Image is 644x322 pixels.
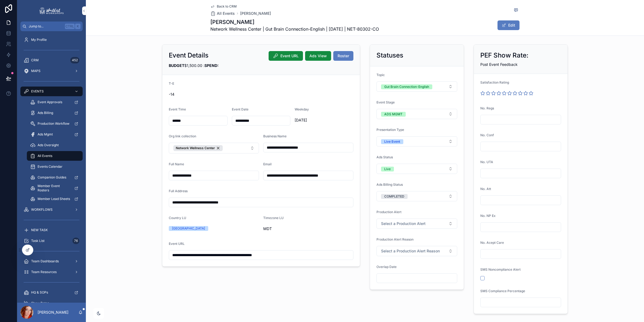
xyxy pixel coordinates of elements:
a: All Events [210,11,235,16]
div: [GEOGRAPHIC_DATA] [172,226,205,231]
button: Select Button [376,109,457,119]
span: Ads Billing [38,111,53,115]
strong: BUDGET [169,63,184,68]
span: T-E [169,81,174,85]
a: Events Calendar [27,162,83,171]
div: ADS MGMT [384,112,402,117]
button: Select Button [376,136,457,146]
strong: SPEND: [204,63,219,68]
h2: Event Details [169,51,208,60]
span: Event Approvals [38,100,62,104]
span: Production Workflow [38,121,69,126]
span: Business Name [263,134,287,138]
span: Ads Mgmt [38,132,53,137]
div: Gut Brain Connection-English [384,84,429,89]
span: Ctrl [65,24,75,29]
span: Member Lead Sheets [38,197,70,201]
span: Production Alert [376,210,401,214]
a: EVENTS [20,87,83,96]
button: Jump to...CtrlK [20,22,83,31]
a: Member Event Rosters [27,183,83,193]
span: No. UTA [480,160,493,164]
span: Satisfaction Rating [480,80,509,84]
span: CRM [31,58,39,62]
a: My Profile [20,35,83,45]
button: Select Button [376,81,457,92]
button: Select Button [376,191,457,201]
span: No. Acept Care [480,241,504,245]
button: Select Button [376,246,457,256]
span: No. Conf [480,133,494,137]
span: MAPS [31,69,41,73]
button: Edit [497,20,519,30]
a: NEW TASK [20,225,83,235]
div: 452 [70,57,79,63]
a: Companion Guides [27,173,83,182]
span: $1,500.00 : [169,63,219,68]
a: Event Approvals [27,97,83,107]
span: Show Rates [31,301,49,305]
span: Ads Billing Status [376,183,403,187]
span: Full Name [169,162,184,166]
a: Ads Mgmt [27,130,83,139]
span: [DATE] [295,117,353,123]
span: Post Event Feedback [480,62,518,67]
span: Overlap Date [376,265,397,269]
span: Select a Production Alert Reason [381,248,440,254]
span: Production Alert Reason [376,237,414,241]
span: Ads View [309,53,327,59]
button: Roster [333,51,353,61]
span: Member Event Rosters [38,184,70,192]
a: Ads Billing [27,108,83,118]
button: Select Button [376,219,457,229]
span: Event URL [280,53,299,59]
a: Production Workflow [27,119,83,128]
a: Back to CRM [210,4,237,9]
span: Presentation Type [376,128,404,132]
span: No. Att [480,187,491,191]
button: Ads View [305,51,331,61]
a: [PERSON_NAME] [240,11,271,16]
span: SMS Compliance Percentage [480,289,525,293]
span: Team Resources [31,270,57,274]
span: Weekday [295,107,309,111]
span: Companion Guides [38,175,66,180]
span: Event Time [169,107,186,111]
a: Ads Oversight [27,140,83,150]
h1: [PERSON_NAME] [210,18,379,26]
span: Topic [376,73,385,77]
span: HQ & SOPs [31,290,48,295]
span: My Profile [31,38,47,42]
button: Unselect 114 [173,145,223,151]
img: App logo [39,6,64,15]
span: Jump to... [29,24,63,28]
div: Live [384,167,391,171]
span: No. Regs [480,106,494,110]
span: All Events [38,154,52,158]
button: Event URL [269,51,303,61]
span: K [76,24,80,28]
span: Network Wellness Center | Gut Brain Connection-English | [DATE] | NET-80302-CO [210,26,379,32]
span: Event Date [232,107,248,111]
span: Event URL [169,242,185,246]
span: Events Calendar [38,164,63,169]
h2: Statuses [376,51,403,60]
span: No. NP Ex [480,214,496,218]
div: Live Event [384,139,400,144]
a: Team Dashboards [20,256,83,266]
span: Team Dashboards [31,259,59,263]
span: Ads Oversight [38,143,59,147]
a: Task List76 [20,236,83,246]
span: Task List [31,239,45,243]
a: WORKFLOWS [20,205,83,214]
span: Network Wellness Center [176,146,215,150]
a: Member Lead Sheets [27,194,83,204]
a: CRM452 [20,55,83,65]
span: EVENTS [31,89,44,94]
span: Timezone LU [263,216,284,220]
div: 76 [72,238,79,244]
h2: PEF Show Rate: [480,51,528,60]
a: Show Rates [20,298,83,308]
p: [PERSON_NAME] [38,310,68,315]
div: scrollable content [17,31,86,303]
